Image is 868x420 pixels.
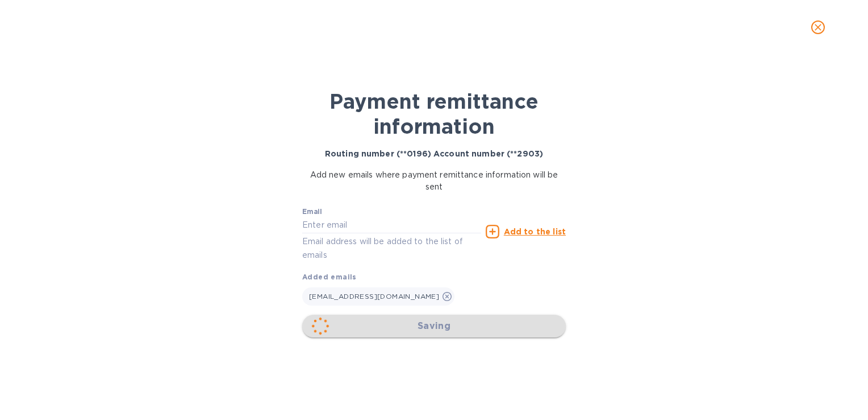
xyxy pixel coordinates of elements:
[302,273,357,281] b: Added emails
[302,169,566,193] p: Add new emails where payment remittance information will be sent
[329,89,539,139] b: Payment remittance information
[804,14,832,41] button: close
[309,292,439,300] span: [EMAIL_ADDRESS][DOMAIN_NAME]
[504,227,566,236] u: Add to the list
[302,208,322,215] label: Email
[302,287,454,306] div: [EMAIL_ADDRESS][DOMAIN_NAME]
[325,149,543,158] b: Routing number (**0196) Account number (**2903)
[302,217,481,234] input: Enter email
[302,235,481,261] p: Email address will be added to the list of emails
